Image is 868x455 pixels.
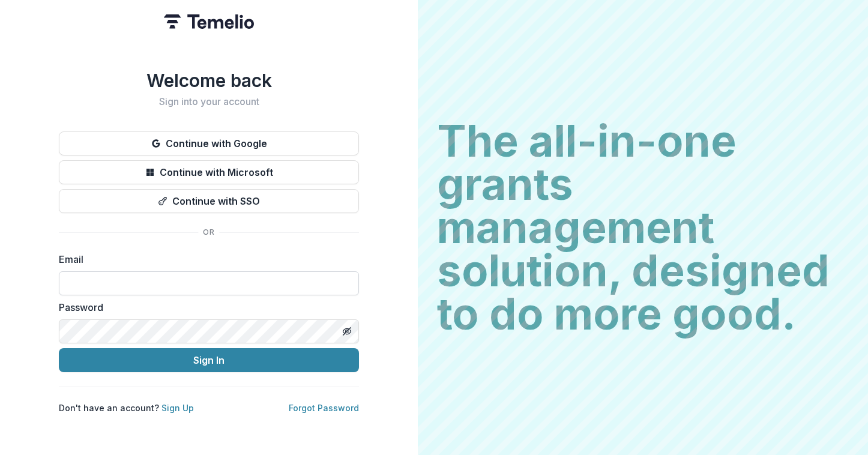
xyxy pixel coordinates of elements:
p: Don't have an account? [59,402,194,414]
button: Continue with Google [59,131,359,155]
label: Password [59,300,352,315]
img: Temelio [164,14,254,29]
h1: Welcome back [59,70,359,91]
button: Toggle password visibility [337,322,357,341]
a: Forgot Password [289,403,359,413]
button: Continue with Microsoft [59,160,359,184]
a: Sign Up [161,403,194,413]
h2: Sign into your account [59,96,359,107]
keeper-lock: Open Keeper Popup [335,276,349,291]
label: Email [59,252,352,267]
button: Sign In [59,348,359,372]
button: Continue with SSO [59,189,359,213]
